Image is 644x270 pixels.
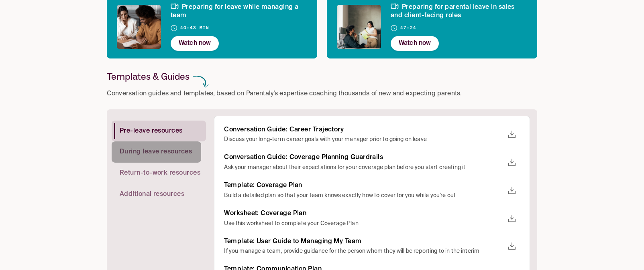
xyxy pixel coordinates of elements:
[504,211,520,227] button: download
[120,169,200,177] span: Return-to-work resources
[400,24,416,32] h6: 47:24
[224,135,504,144] p: Discuss your long-term career goals with your manager prior to going on leave
[107,89,462,99] p: Conversation guides and templates, based on Parentaly’s expertise coaching thousands of new and e...
[224,220,504,228] p: Use this worksheet to complete your Coverage Plan
[504,183,520,199] button: download
[399,38,431,49] p: Watch now
[391,3,527,20] h6: Preparing for parental leave in sales and client-facing roles
[107,71,190,82] h6: Templates & Guides
[224,210,504,218] h6: Worksheet: Coverage Plan
[224,163,504,172] p: Ask your manager about their expectations for your coverage plan before you start creating it
[504,155,520,171] button: download
[224,126,504,134] h6: Conversation Guide: Career Trajectory
[180,24,209,32] h6: 40:43 min
[120,190,184,199] span: Additional resources
[504,238,520,254] button: download
[179,38,211,49] p: Watch now
[224,247,504,256] p: If you manage a team, provide guidance for the person whom they will be reporting to in the interim
[224,153,504,162] h6: Conversation Guide: Coverage Planning Guardrails
[391,36,439,51] button: Watch now
[504,127,520,143] button: download
[120,148,192,156] span: During leave resources
[224,181,504,190] h6: Template: Coverage Plan
[171,36,219,51] button: Watch now
[224,191,504,200] p: Build a detailed plan so that your team knows exactly how to cover for you while you’re out
[171,3,307,20] h6: Preparing for leave while managing a team
[224,238,504,246] h6: Template: User Guide to Managing My Team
